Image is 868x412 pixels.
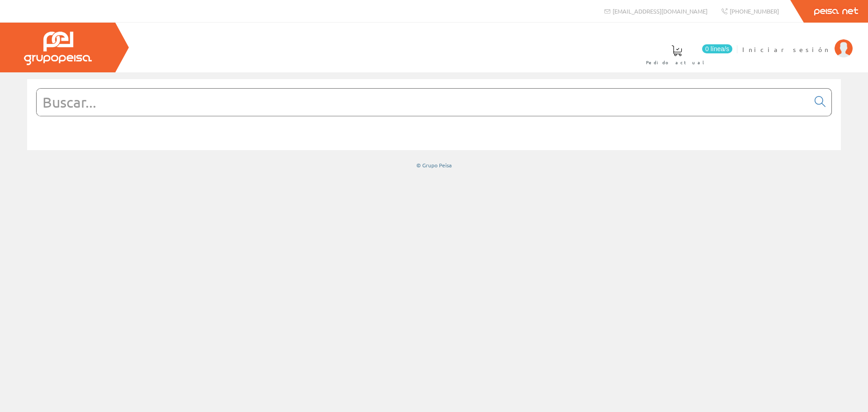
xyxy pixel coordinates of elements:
[24,32,92,65] img: Grupo Peisa
[742,38,853,46] a: Iniciar sesión
[742,45,830,54] span: Iniciar sesión
[646,58,708,67] span: Pedido actual
[37,89,809,116] input: Buscar...
[613,7,708,15] span: [EMAIL_ADDRESS][DOMAIN_NAME]
[730,7,779,15] span: [PHONE_NUMBER]
[702,44,732,53] span: 0 línea/s
[27,161,841,169] div: © Grupo Peisa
